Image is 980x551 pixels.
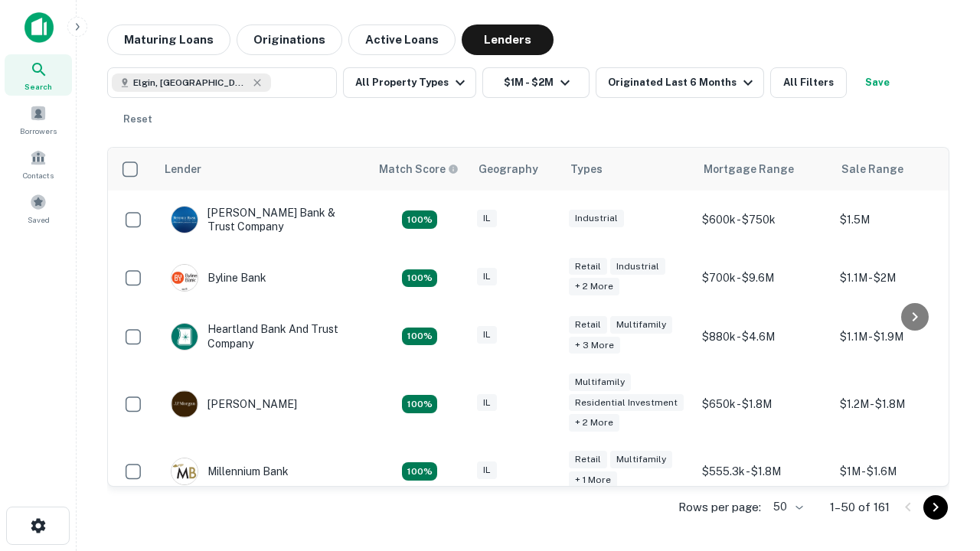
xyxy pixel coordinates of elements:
span: Borrowers [20,125,57,137]
div: Matching Properties: 17, hasApolloMatch: undefined [402,269,437,288]
div: Mortgage Range [704,160,794,178]
span: Search [24,80,52,93]
span: Saved [28,214,50,226]
td: $700k - $9.6M [694,249,832,307]
button: Lenders [462,24,554,55]
div: IL [477,326,497,344]
div: Sale Range [841,160,903,178]
div: Millennium Bank [171,458,289,485]
div: IL [477,394,497,412]
div: Retail [569,316,607,334]
img: picture [171,265,198,291]
div: Industrial [569,210,624,227]
img: picture [171,324,198,350]
p: Rows per page: [678,498,761,517]
div: [PERSON_NAME] [171,390,297,418]
div: + 3 more [569,337,620,354]
div: IL [477,461,497,479]
button: Originated Last 6 Months [596,67,764,98]
th: Mortgage Range [694,148,832,191]
div: + 2 more [569,278,619,295]
td: $1.1M - $2M [832,249,970,307]
div: Lender [165,160,201,178]
div: Industrial [610,258,665,275]
td: $600k - $750k [694,191,832,249]
img: picture [171,391,198,417]
div: Types [570,160,603,178]
img: capitalize-icon.png [24,12,54,43]
a: Search [5,54,72,96]
div: Originated Last 6 Months [608,73,757,92]
button: Go to next page [923,495,948,520]
div: [PERSON_NAME] Bank & Trust Company [171,206,354,233]
div: IL [477,210,497,227]
div: Byline Bank [171,264,266,292]
img: picture [171,458,198,484]
a: Saved [5,187,72,229]
p: 1–50 of 161 [830,498,890,517]
div: Matching Properties: 24, hasApolloMatch: undefined [402,395,437,413]
div: Capitalize uses an advanced AI algorithm to match your search with the best lender. The match sco... [379,161,459,178]
button: All Filters [770,67,847,98]
div: Matching Properties: 28, hasApolloMatch: undefined [402,210,437,229]
button: Active Loans [348,24,456,55]
a: Borrowers [5,99,72,140]
td: $1.1M - $1.9M [832,307,970,365]
td: $555.3k - $1.8M [694,442,832,500]
button: Maturing Loans [107,24,230,55]
th: Geography [469,148,561,191]
div: + 1 more [569,471,617,489]
td: $650k - $1.8M [694,366,832,443]
button: All Property Types [343,67,476,98]
iframe: Chat Widget [903,429,980,502]
div: Retail [569,451,607,468]
button: Save your search to get updates of matches that match your search criteria. [853,67,902,98]
span: Contacts [23,169,54,181]
div: 50 [767,496,805,518]
td: $880k - $4.6M [694,307,832,365]
th: Capitalize uses an advanced AI algorithm to match your search with the best lender. The match sco... [370,148,469,191]
div: Retail [569,258,607,275]
div: Heartland Bank And Trust Company [171,322,354,350]
th: Sale Range [832,148,970,191]
div: Residential Investment [569,394,684,412]
div: Multifamily [610,316,672,334]
th: Types [561,148,694,191]
div: Geography [479,160,538,178]
div: Multifamily [610,451,672,468]
button: $1M - $2M [482,67,590,98]
a: Contacts [5,143,72,184]
td: $1.2M - $1.8M [832,366,970,443]
button: Reset [113,104,162,135]
th: Lender [155,148,370,191]
div: Matching Properties: 16, hasApolloMatch: undefined [402,462,437,481]
img: picture [171,207,198,233]
button: Originations [237,24,342,55]
div: Multifamily [569,373,631,391]
div: + 2 more [569,414,619,432]
div: IL [477,268,497,285]
span: Elgin, [GEOGRAPHIC_DATA], [GEOGRAPHIC_DATA] [133,76,248,90]
div: Matching Properties: 20, hasApolloMatch: undefined [402,328,437,346]
td: $1.5M [832,191,970,249]
h6: Match Score [379,161,456,178]
td: $1M - $1.6M [832,442,970,500]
